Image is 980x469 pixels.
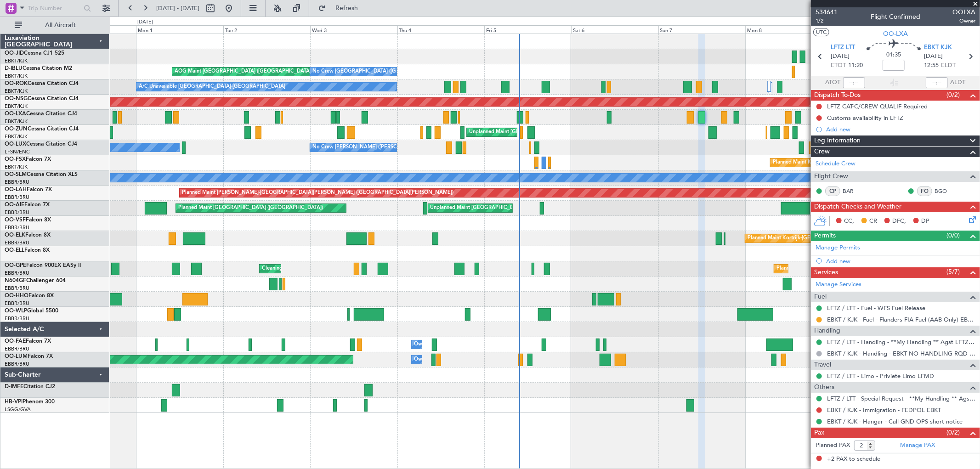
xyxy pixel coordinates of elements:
[827,102,928,110] div: LFTZ CAT-C/CREW QUALIF Required
[328,5,366,11] span: Refresh
[843,187,863,195] a: BAR
[5,315,29,322] a: EBBR/BRU
[156,4,199,12] span: [DATE] - [DATE]
[827,316,975,323] a: EBKT / KJK - Fuel - Flanders FIA Fuel (AAB Only) EBKT / KJK
[5,111,26,117] span: OO-LXA
[947,231,960,240] span: (0/0)
[947,90,960,100] span: (0/2)
[814,171,848,182] span: Flight Crew
[745,25,832,34] div: Mon 8
[816,17,838,25] span: 1/2
[813,28,829,36] button: UTC
[262,262,415,276] div: Cleaning [GEOGRAPHIC_DATA] ([GEOGRAPHIC_DATA] National)
[5,172,78,177] a: OO-SLMCessna Citation XLS
[776,262,943,276] div: Planned Maint [GEOGRAPHIC_DATA] ([GEOGRAPHIC_DATA] National)
[414,353,476,367] div: Owner Melsbroek Air Base
[5,66,23,71] span: D-IBLU
[5,179,29,186] a: EBBR/BRU
[5,345,29,352] a: EBBR/BRU
[5,88,28,95] a: EBKT/KJK
[886,51,901,60] span: 01:35
[5,51,64,56] a: OO-JIDCessna CJ1 525
[5,224,29,231] a: EBBR/BRU
[5,278,26,283] span: N604GF
[5,111,77,117] a: OO-LXACessna Citation CJ4
[826,257,975,265] div: Add new
[5,354,28,359] span: OO-LUM
[947,428,960,437] span: (0/2)
[5,285,29,292] a: EBBR/BRU
[748,232,855,245] div: Planned Maint Kortrijk-[GEOGRAPHIC_DATA]
[175,65,334,79] div: AOG Maint [GEOGRAPHIC_DATA] ([GEOGRAPHIC_DATA] National)
[5,293,28,299] span: OO-HHO
[5,209,29,216] a: EBBR/BRU
[814,147,830,157] span: Crew
[814,292,827,302] span: Fuel
[827,406,941,414] a: EBKT / KJK - Immigration - FEDPOL EBKT
[5,187,27,192] span: OO-LAH
[5,239,29,246] a: EBBR/BRU
[5,118,28,125] a: EBKT/KJK
[5,141,77,147] a: OO-LUXCessna Citation CJ4
[814,202,901,212] span: Dispatch Checks and Weather
[5,399,23,405] span: HB-VPI
[5,300,29,307] a: EBBR/BRU
[5,263,81,268] a: OO-GPEFalcon 900EX EASy II
[831,52,850,61] span: [DATE]
[5,81,79,86] a: OO-ROKCessna Citation CJ4
[827,418,963,425] a: EBKT / KJK - Hangar - Call GND OPS short notice
[5,384,23,390] span: D-IMFE
[831,61,846,70] span: ETOT
[844,217,854,226] span: CC,
[773,156,880,170] div: Planned Maint Kortrijk-[GEOGRAPHIC_DATA]
[826,78,841,87] span: ATOT
[816,441,850,450] label: Planned PAX
[814,136,861,146] span: Leg Information
[827,114,903,122] div: Customs availability in LFTZ
[312,65,466,79] div: No Crew [GEOGRAPHIC_DATA] ([GEOGRAPHIC_DATA] National)
[5,66,72,71] a: D-IBLUCessna Citation M2
[10,18,100,33] button: All Aircraft
[5,73,28,79] a: EBKT/KJK
[924,43,952,52] span: EBKT KJK
[178,201,323,215] div: Planned Maint [GEOGRAPHIC_DATA] ([GEOGRAPHIC_DATA])
[5,399,55,405] a: HB-VPIPhenom 300
[814,326,840,336] span: Handling
[5,126,28,132] span: OO-ZUN
[5,217,26,223] span: OO-VSF
[5,157,26,162] span: OO-FSX
[5,406,31,413] a: LSGG/GVA
[5,51,24,56] span: OO-JID
[921,217,929,226] span: DP
[816,243,860,253] a: Manage Permits
[827,350,975,357] a: EBKT / KJK - Handling - EBKT NO HANDLING RQD FOR CJ
[5,361,29,367] a: EBBR/BRU
[136,25,223,34] div: Mon 1
[827,372,934,380] a: LFTZ / LTT - Limo - Priviete Limo LFMD
[871,12,920,22] div: Flight Confirmed
[917,186,932,196] div: FO
[5,263,26,268] span: OO-GPE
[816,7,838,17] span: 534641
[5,133,28,140] a: EBKT/KJK
[827,395,975,402] a: LFTZ / LTT - Special Request - **My Handling ** Agst LFTZ / LTT
[827,304,925,312] a: LFTZ / LTT - Fuel - WFS Fuel Release
[469,125,620,139] div: Unplanned Maint [GEOGRAPHIC_DATA] ([GEOGRAPHIC_DATA])
[312,141,423,154] div: No Crew [PERSON_NAME] ([PERSON_NAME])
[5,308,27,314] span: OO-WLP
[658,25,745,34] div: Sun 7
[825,186,840,196] div: CP
[5,194,29,201] a: EBBR/BRU
[827,455,880,464] span: +2 PAX to schedule
[831,43,855,52] span: LFTZ LTT
[952,7,975,17] span: OOLXA
[5,202,24,208] span: OO-AIE
[5,232,51,238] a: OO-ELKFalcon 8X
[900,441,935,450] a: Manage PAX
[571,25,658,34] div: Sat 6
[397,25,484,34] div: Thu 4
[941,61,956,70] span: ELDT
[5,270,29,277] a: EBBR/BRU
[924,61,939,70] span: 12:55
[5,157,51,162] a: OO-FSXFalcon 7X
